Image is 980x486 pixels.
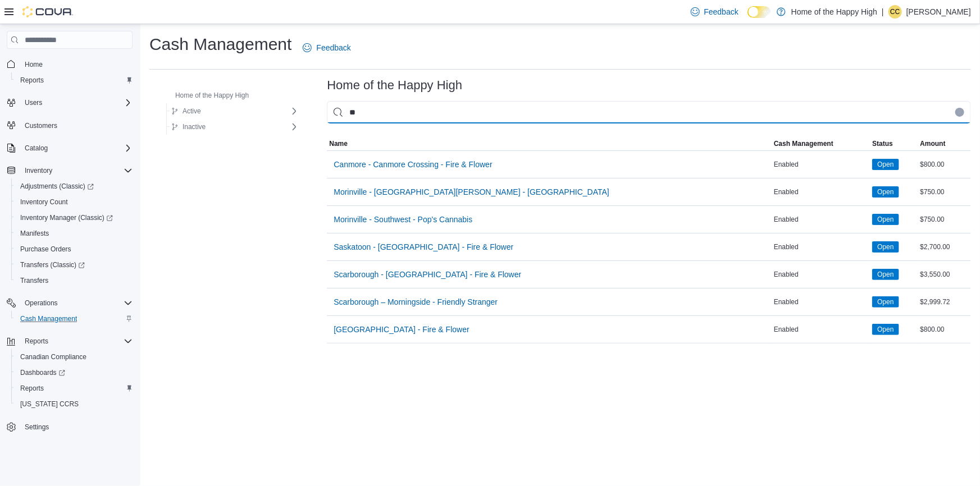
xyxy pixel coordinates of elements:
[2,56,137,72] button: Home
[791,5,877,19] p: Home of the Happy High
[11,365,137,380] a: Dashboards
[16,258,133,272] span: Transfers (Classic)
[183,107,201,116] span: Active
[20,296,133,310] span: Operations
[298,36,355,59] a: Feedback
[772,137,870,150] button: Cash Management
[872,139,893,148] span: Status
[334,241,513,253] span: Saskatoon - [GEOGRAPHIC_DATA] - Fire & Flower
[870,137,918,150] button: Status
[25,423,49,432] span: Settings
[20,384,44,393] span: Reports
[877,187,894,197] span: Open
[906,5,971,19] p: [PERSON_NAME]
[872,241,899,253] span: Open
[316,42,350,53] span: Feedback
[918,158,971,171] div: $800.00
[329,208,477,231] button: Morinville - Southwest - Pop's Cannabis
[327,137,772,150] button: Name
[20,96,133,109] span: Users
[20,229,49,238] span: Manifests
[20,400,79,409] span: [US_STATE] CCRS
[20,260,85,269] span: Transfers (Classic)
[918,213,971,226] div: $750.00
[11,349,137,365] button: Canadian Compliance
[25,166,52,175] span: Inventory
[877,297,894,307] span: Open
[2,117,137,134] button: Customers
[334,324,469,335] span: [GEOGRAPHIC_DATA] - Fire & Flower
[918,268,971,281] div: $3,550.00
[774,139,833,148] span: Cash Management
[329,139,348,148] span: Name
[877,269,894,279] span: Open
[20,314,77,323] span: Cash Management
[329,181,614,203] button: Morinville - [GEOGRAPHIC_DATA][PERSON_NAME] - [GEOGRAPHIC_DATA]
[16,274,53,287] a: Transfers
[2,95,137,111] button: Users
[20,296,62,310] button: Operations
[20,420,53,434] a: Settings
[2,333,137,349] button: Reports
[16,397,133,411] span: Washington CCRS
[872,296,899,308] span: Open
[20,368,65,377] span: Dashboards
[918,295,971,309] div: $2,999.72
[327,79,462,92] h3: Home of the Happy High
[167,104,206,118] button: Active
[16,74,48,87] a: Reports
[11,178,137,194] a: Adjustments (Classic)
[167,120,210,134] button: Inactive
[16,274,133,287] span: Transfers
[772,158,870,171] div: Enabled
[25,144,48,153] span: Catalog
[686,1,743,23] a: Feedback
[20,76,44,85] span: Reports
[918,240,971,254] div: $2,700.00
[11,396,137,412] button: [US_STATE] CCRS
[872,159,899,170] span: Open
[11,226,137,241] button: Manifests
[329,318,473,341] button: [GEOGRAPHIC_DATA] - Fire & Flower
[16,382,133,395] span: Reports
[747,6,771,18] input: Dark Mode
[920,139,946,148] span: Amount
[334,159,492,170] span: Canmore - Canmore Crossing - Fire & Flower
[20,96,47,109] button: Users
[334,186,609,198] span: Morinville - [GEOGRAPHIC_DATA][PERSON_NAME] - [GEOGRAPHIC_DATA]
[877,159,894,169] span: Open
[20,352,86,361] span: Canadian Compliance
[11,311,137,327] button: Cash Management
[16,211,133,224] span: Inventory Manager (Classic)
[16,227,53,240] a: Manifests
[334,296,498,308] span: Scarborough – Morningside - Friendly Stranger
[772,295,870,309] div: Enabled
[20,58,47,71] a: Home
[334,214,472,225] span: Morinville - Southwest - Pop's Cannabis
[11,72,137,88] button: Reports
[20,276,48,285] span: Transfers
[20,213,113,222] span: Inventory Manager (Classic)
[16,242,133,256] span: Purchase Orders
[25,299,58,308] span: Operations
[149,33,291,56] h1: Cash Management
[7,51,133,464] nav: Complex example
[159,89,253,102] button: Home of the Happy High
[11,241,137,257] button: Purchase Orders
[2,163,137,178] button: Inventory
[11,210,137,226] a: Inventory Manager (Classic)
[877,242,894,252] span: Open
[16,397,83,411] a: [US_STATE] CCRS
[772,240,870,254] div: Enabled
[16,258,89,272] a: Transfers (Classic)
[20,57,133,71] span: Home
[329,263,526,286] button: Scarborough - [GEOGRAPHIC_DATA] - Fire & Flower
[872,324,899,335] span: Open
[11,273,137,288] button: Transfers
[16,312,81,325] a: Cash Management
[11,257,137,273] a: Transfers (Classic)
[20,141,52,155] button: Catalog
[11,194,137,210] button: Inventory Count
[882,5,884,19] p: |
[175,91,249,100] span: Home of the Happy High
